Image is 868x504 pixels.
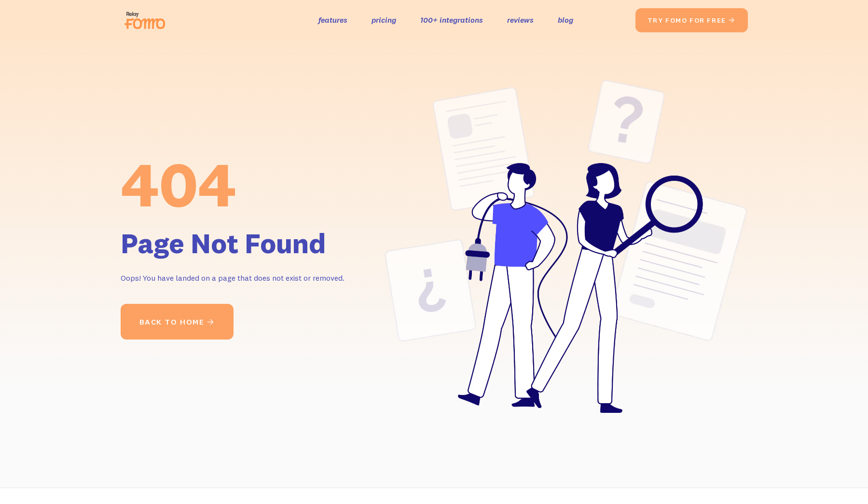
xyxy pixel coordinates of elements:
[372,13,396,27] a: pricing
[420,13,483,27] a: 100+ integrations
[728,16,736,25] span: 
[558,13,573,27] a: blog
[318,13,347,27] a: features
[207,317,215,327] span: 
[507,13,534,27] a: reviews
[121,227,372,260] h1: Page Not Found
[384,79,748,413] img: 404 Not Found - Techpool X Webflow Template
[635,8,748,32] a: try fomo for free
[121,152,372,215] div: 404
[121,304,234,340] a: Back to home
[121,272,372,285] p: Oops! You have landed on a page that does not exist or removed.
